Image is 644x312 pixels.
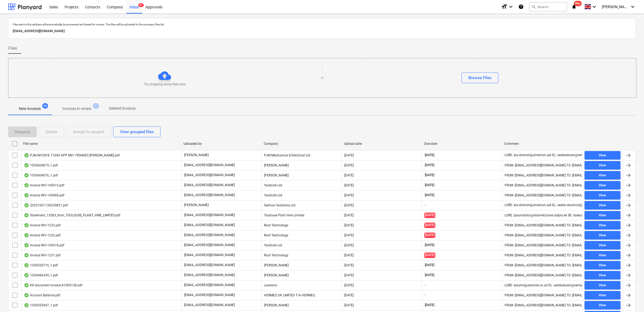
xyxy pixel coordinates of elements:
[599,292,606,298] div: View
[344,203,354,207] div: [DATE]
[424,163,435,167] span: [DATE]
[344,293,354,297] div: [DATE]
[344,243,354,247] div: [DATE]
[24,293,29,297] div: OCR finished
[24,253,61,257] div: Invoice INV-1231.pdf
[24,233,61,237] div: Invoice INV-1232.pdf
[113,126,161,137] button: View grouped files
[424,293,426,297] span: -
[599,182,606,189] div: View
[24,263,29,267] div: OCR finished
[24,203,68,207] div: 20251001134230821.pdf
[585,151,620,160] button: View
[599,282,606,288] div: View
[23,142,179,146] div: File name
[184,173,235,177] p: [EMAIL_ADDRESS][DOMAIN_NAME]
[24,253,29,257] div: OCR finished
[599,302,606,308] div: View
[344,142,420,146] div: Upload date
[344,153,354,157] div: [DATE]
[585,271,620,280] button: View
[42,103,48,109] span: 26
[19,106,41,112] p: New invoices
[144,82,185,87] p: Try dropping some files here
[262,221,342,230] div: Roof Technology
[24,163,58,167] div: 1030604075_1.pdf
[585,231,620,240] button: View
[262,301,342,310] div: [PERSON_NAME]
[24,173,29,177] div: OCR finished
[184,293,235,297] p: [EMAIL_ADDRESS][DOMAIN_NAME]
[424,183,435,187] span: [DATE]
[321,76,324,80] p: or
[24,243,29,247] div: OCR finished
[24,303,29,307] div: OCR finished
[262,201,342,210] div: Salmon Solutions Ltd
[344,213,354,217] div: [DATE]
[599,212,606,219] div: View
[585,191,620,200] button: View
[184,193,235,197] p: [EMAIL_ADDRESS][DOMAIN_NAME]
[120,128,154,135] div: View grouped files
[184,283,235,287] p: [EMAIL_ADDRESS][DOMAIN_NAME]
[344,263,354,267] div: [DATE]
[262,161,342,170] div: [PERSON_NAME]
[262,231,342,240] div: Roof Technology
[262,251,342,260] div: Roof Technology
[599,152,606,159] div: View
[184,223,235,227] p: [EMAIL_ADDRESS][DOMAIN_NAME]
[599,262,606,269] div: View
[184,203,209,207] p: [PERSON_NAME]
[599,192,606,199] div: View
[24,283,82,287] div: K8 document invoice-41009138.pdf
[424,223,435,228] span: [DATE]
[599,272,606,279] div: View
[262,271,342,280] div: [PERSON_NAME]
[344,233,354,237] div: [DATE]
[184,253,235,257] p: [EMAIL_ADDRESS][DOMAIN_NAME]
[24,183,29,187] div: OCR finished
[424,303,435,307] span: [DATE]
[184,263,235,267] p: [EMAIL_ADDRESS][DOMAIN_NAME]
[585,241,620,250] button: View
[599,242,606,249] div: View
[585,201,620,210] button: View
[24,303,58,307] div: 1030555947_1.pdf
[13,23,631,26] p: Files sent to this address will automatically be processed and tested for viruses. The files will...
[344,193,354,197] div: [DATE]
[585,171,620,180] button: View
[585,211,620,220] button: View
[62,106,92,112] p: Invoices in review
[599,232,606,239] div: View
[24,163,29,167] div: OCR finished
[24,183,64,187] div: Invoice INV-145015.pdf
[184,183,235,187] p: [EMAIL_ADDRESS][DOMAIN_NAME]
[24,293,60,297] div: Account Balance.pdf
[24,223,61,227] div: Invoice INV-1233.pdf
[24,153,120,157] div: PJM INVOICE 11000 APP M01 FENNIES [PERSON_NAME].pdf
[262,241,342,250] div: YardLink Ltd
[109,106,136,111] p: Deleted invoices
[424,273,435,277] span: [DATE]
[424,233,435,238] span: [DATE]
[424,153,435,157] span: [DATE]
[344,273,354,277] div: [DATE]
[262,261,342,270] div: [PERSON_NAME]
[184,153,209,157] p: [PERSON_NAME]
[585,251,620,260] button: View
[262,151,342,160] div: PJM Mechanical & Electrical Ltd
[262,281,342,290] div: Lawsons
[424,142,500,146] div: Due date
[262,171,342,180] div: [PERSON_NAME]
[344,183,354,187] div: [DATE]
[184,303,235,307] p: [EMAIL_ADDRESS][DOMAIN_NAME]
[24,153,29,157] div: OCR finished
[599,172,606,179] div: View
[599,202,606,209] div: View
[424,243,435,247] span: [DATE]
[24,223,29,227] div: OCR finished
[424,213,435,218] span: [DATE]
[8,58,636,98] div: Try dropping some files hereorBrowse Files
[24,193,64,197] div: Invoice INV-145068.pdf
[344,253,354,257] div: [DATE]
